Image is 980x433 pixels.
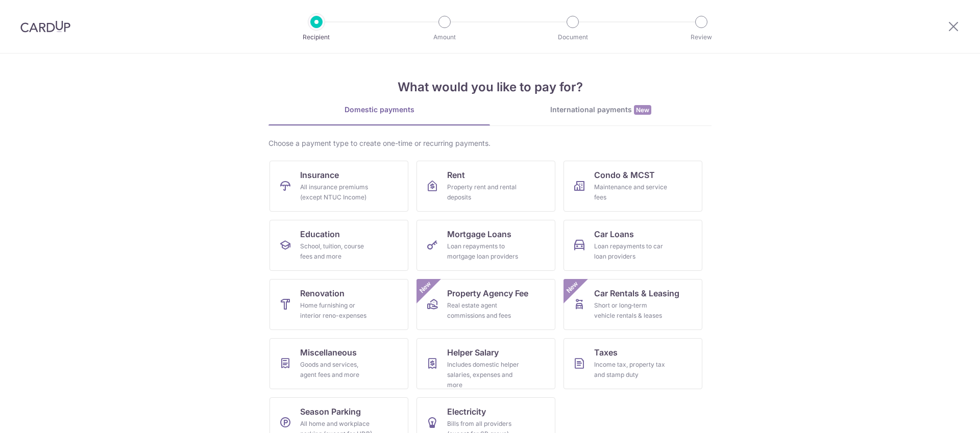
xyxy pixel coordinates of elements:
[279,32,354,42] p: Recipient
[447,241,521,262] div: Loan repayments to mortgage loan providers
[20,20,70,33] img: CardUp
[594,287,679,299] span: Car Rentals & Leasing
[407,32,482,42] p: Amount
[914,402,970,428] iframe: Opens a widget where you can find more information
[563,220,702,271] a: Car LoansLoan repayments to car loan providers
[300,405,361,418] span: Season Parking
[594,346,618,359] span: Taxes
[416,338,555,389] a: Helper SalaryIncludes domestic helper salaries, expenses and more
[447,169,465,181] span: Rent
[594,228,634,240] span: Car Loans
[535,32,610,42] p: Document
[300,300,374,321] div: Home furnishing or interior reno-expenses
[300,169,339,181] span: Insurance
[416,161,555,212] a: RentProperty rent and rental deposits
[563,338,702,389] a: TaxesIncome tax, property tax and stamp duty
[447,346,499,359] span: Helper Salary
[594,182,668,202] div: Maintenance and service fees
[300,228,340,240] span: Education
[634,105,651,115] span: New
[300,241,374,262] div: School, tuition, course fees and more
[269,161,408,212] a: InsuranceAll insurance premiums (except NTUC Income)
[417,279,434,296] span: New
[594,360,668,380] div: Income tax, property tax and stamp duty
[300,287,345,299] span: Renovation
[300,360,374,380] div: Goods and services, agent fees and more
[594,241,668,262] div: Loan repayments to car loan providers
[594,169,655,181] span: Condo & MCST
[447,405,486,418] span: Electricity
[564,279,581,296] span: New
[490,105,712,115] div: International payments
[447,228,511,240] span: Mortgage Loans
[563,161,702,212] a: Condo & MCSTMaintenance and service fees
[447,300,521,321] div: Real estate agent commissions and fees
[269,220,408,271] a: EducationSchool, tuition, course fees and more
[447,287,528,299] span: Property Agency Fee
[594,300,668,321] div: Short or long‑term vehicle rentals & leases
[563,279,702,330] a: Car Rentals & LeasingShort or long‑term vehicle rentals & leasesNew
[269,338,408,389] a: MiscellaneousGoods and services, agent fees and more
[300,182,374,202] div: All insurance premiums (except NTUC Income)
[416,279,555,330] a: Property Agency FeeReal estate agent commissions and feesNew
[268,138,712,148] div: Choose a payment type to create one-time or recurring payments.
[268,78,712,96] h4: What would you like to pay for?
[416,220,555,271] a: Mortgage LoansLoan repayments to mortgage loan providers
[269,279,408,330] a: RenovationHome furnishing or interior reno-expenses
[268,105,490,115] div: Domestic payments
[447,360,521,390] div: Includes domestic helper salaries, expenses and more
[664,32,739,42] p: Review
[447,182,521,202] div: Property rent and rental deposits
[300,346,357,359] span: Miscellaneous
